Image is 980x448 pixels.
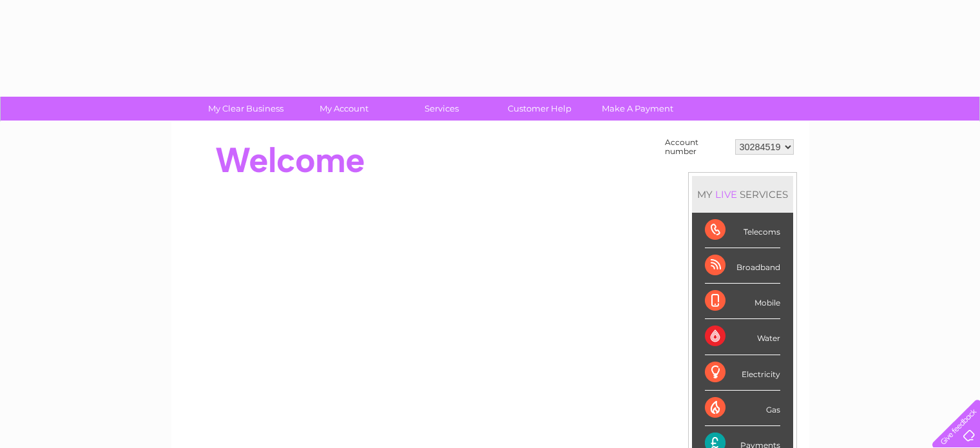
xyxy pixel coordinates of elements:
td: Account number [662,135,732,159]
div: Electricity [705,355,780,391]
a: My Clear Business [193,97,299,121]
div: Water [705,319,780,355]
a: My Account [291,97,397,121]
div: Mobile [705,284,780,319]
div: Broadband [705,248,780,284]
div: Gas [705,391,780,426]
a: Services [389,97,495,121]
div: MY SERVICES [692,176,793,213]
div: Telecoms [705,213,780,248]
a: Customer Help [486,97,593,121]
a: Make A Payment [584,97,691,121]
div: LIVE [713,188,740,200]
